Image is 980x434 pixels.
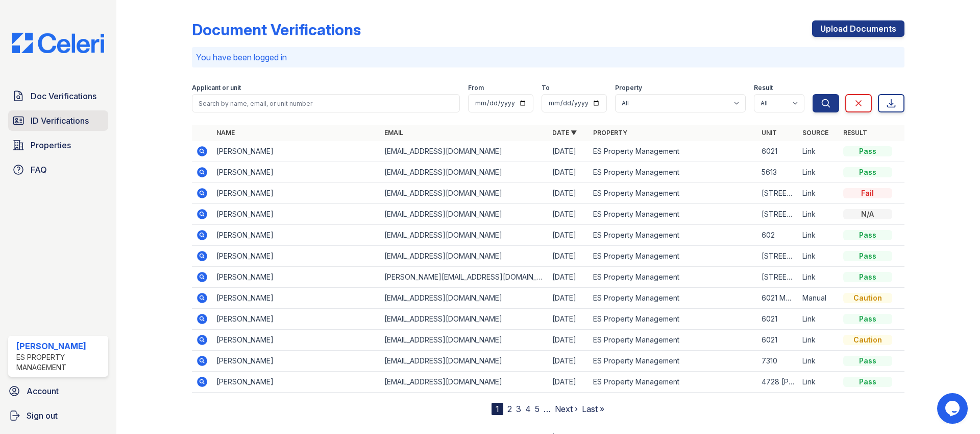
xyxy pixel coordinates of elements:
[589,204,757,225] td: ES Property Management
[31,90,96,102] span: Doc Verifications
[31,115,89,127] span: ID Verifications
[548,288,589,309] td: [DATE]
[757,330,798,351] td: 6021
[212,141,380,162] td: [PERSON_NAME]
[535,404,540,414] a: 5
[589,309,757,330] td: ES Property Management
[548,246,589,267] td: [DATE]
[507,404,512,414] a: 2
[4,33,112,53] img: CE_Logo_Blue-a8612792a0a2168367f1c8372b55b34899dd931a85d93a1a3d3e32e68fde9ad4.png
[31,139,71,151] span: Properties
[27,409,58,422] span: Sign out
[757,309,798,330] td: 6021
[380,246,548,267] td: [EMAIL_ADDRESS][DOMAIN_NAME]
[380,183,548,204] td: [EMAIL_ADDRESS][DOMAIN_NAME]
[380,204,548,225] td: [EMAIL_ADDRESS][DOMAIN_NAME]
[8,159,108,180] a: FAQ
[798,162,839,183] td: Link
[802,129,828,136] a: Source
[589,267,757,288] td: ES Property Management
[380,309,548,330] td: [EMAIL_ADDRESS][DOMAIN_NAME]
[525,404,531,414] a: 4
[937,393,970,424] iframe: chat widget
[843,335,892,345] div: Caution
[582,404,604,414] a: Last »
[843,293,892,303] div: Caution
[589,183,757,204] td: ES Property Management
[757,204,798,225] td: [STREET_ADDRESS]
[798,141,839,162] td: Link
[757,372,798,393] td: 4728 [PERSON_NAME]
[4,381,112,401] a: Account
[8,110,108,131] a: ID Verifications
[798,288,839,309] td: Manual
[380,372,548,393] td: [EMAIL_ADDRESS][DOMAIN_NAME]
[798,267,839,288] td: Link
[380,288,548,309] td: [EMAIL_ADDRESS][DOMAIN_NAME]
[548,330,589,351] td: [DATE]
[212,225,380,246] td: [PERSON_NAME]
[492,403,503,415] div: 1
[843,209,892,219] div: N/A
[192,20,361,39] div: Document Verifications
[589,225,757,246] td: ES Property Management
[212,330,380,351] td: [PERSON_NAME]
[589,246,757,267] td: ES Property Management
[843,377,892,387] div: Pass
[548,183,589,204] td: [DATE]
[615,84,642,92] label: Property
[843,230,892,240] div: Pass
[212,288,380,309] td: [PERSON_NAME]
[192,84,241,92] label: Applicant or unit
[380,225,548,246] td: [EMAIL_ADDRESS][DOMAIN_NAME]
[212,183,380,204] td: [PERSON_NAME]
[31,164,47,176] span: FAQ
[548,225,589,246] td: [DATE]
[8,135,108,155] a: Properties
[552,129,577,136] a: Date ▼
[212,267,380,288] td: [PERSON_NAME]
[380,267,548,288] td: [PERSON_NAME][EMAIL_ADDRESS][DOMAIN_NAME]
[212,246,380,267] td: [PERSON_NAME]
[843,129,867,136] a: Result
[589,351,757,372] td: ES Property Management
[4,405,112,426] a: Sign out
[548,351,589,372] td: [DATE]
[762,129,777,136] a: Unit
[589,162,757,183] td: ES Property Management
[212,372,380,393] td: [PERSON_NAME]
[196,51,900,63] p: You have been logged in
[192,94,460,112] input: Search by name, email, or unit number
[212,309,380,330] td: [PERSON_NAME]
[216,129,235,136] a: Name
[798,246,839,267] td: Link
[798,330,839,351] td: Link
[843,314,892,324] div: Pass
[843,188,892,198] div: Fail
[757,288,798,309] td: 6021 Morning dove
[757,267,798,288] td: [STREET_ADDRESS]
[380,162,548,183] td: [EMAIL_ADDRESS][DOMAIN_NAME]
[589,372,757,393] td: ES Property Management
[798,351,839,372] td: Link
[843,356,892,366] div: Pass
[8,86,108,106] a: Doc Verifications
[516,404,521,414] a: 3
[589,141,757,162] td: ES Property Management
[548,204,589,225] td: [DATE]
[593,129,627,136] a: Property
[555,404,578,414] a: Next ›
[212,162,380,183] td: [PERSON_NAME]
[589,330,757,351] td: ES Property Management
[757,225,798,246] td: 602
[757,141,798,162] td: 6021
[16,340,104,352] div: [PERSON_NAME]
[548,309,589,330] td: [DATE]
[548,162,589,183] td: [DATE]
[757,351,798,372] td: 7310
[754,84,773,92] label: Result
[798,225,839,246] td: Link
[757,246,798,267] td: [STREET_ADDRESS]
[212,351,380,372] td: [PERSON_NAME]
